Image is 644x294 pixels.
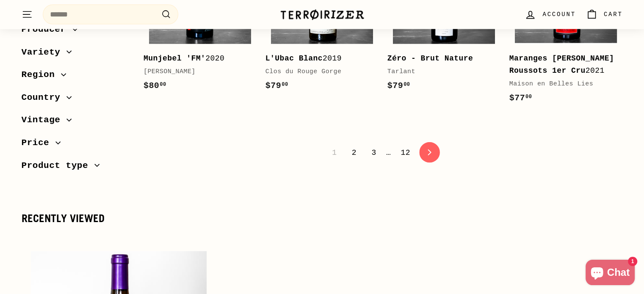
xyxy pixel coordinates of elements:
[265,52,370,65] div: 2019
[22,20,130,43] button: Producer
[542,10,575,19] span: Account
[144,54,205,63] b: Munjebel 'FM'
[22,68,61,82] span: Region
[509,93,532,103] span: $77
[22,66,130,88] button: Region
[144,67,249,77] div: [PERSON_NAME]
[583,260,637,287] inbox-online-store-chat: Shopify online store chat
[509,79,614,89] div: Maison en Belles Lies
[160,82,166,88] sup: 00
[604,10,623,19] span: Cart
[581,2,628,27] a: Cart
[395,146,415,160] a: 12
[22,158,95,173] span: Product type
[22,111,130,134] button: Vintage
[347,146,362,160] a: 2
[22,134,130,157] button: Price
[404,82,410,88] sup: 00
[22,91,67,105] span: Country
[22,156,130,179] button: Product type
[386,149,391,157] span: …
[387,67,492,77] div: Tarlant
[265,81,288,91] span: $79
[22,113,67,127] span: Vintage
[387,54,473,63] b: Zéro - Brut Nature
[327,146,342,160] span: 1
[22,136,56,150] span: Price
[144,52,249,65] div: 2020
[509,54,614,75] b: Maranges [PERSON_NAME] Roussots 1er Cru
[525,94,532,100] sup: 00
[520,2,580,27] a: Account
[265,54,323,63] b: L'Ubac Blanc
[366,146,381,160] a: 3
[387,81,410,91] span: $79
[22,45,67,60] span: Variety
[509,52,614,77] div: 2021
[22,43,130,66] button: Variety
[265,67,370,77] div: Clos du Rouge Gorge
[282,82,288,88] sup: 00
[22,88,130,111] button: Country
[22,22,72,37] span: Producer
[22,213,623,225] div: Recently viewed
[144,81,166,91] span: $80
